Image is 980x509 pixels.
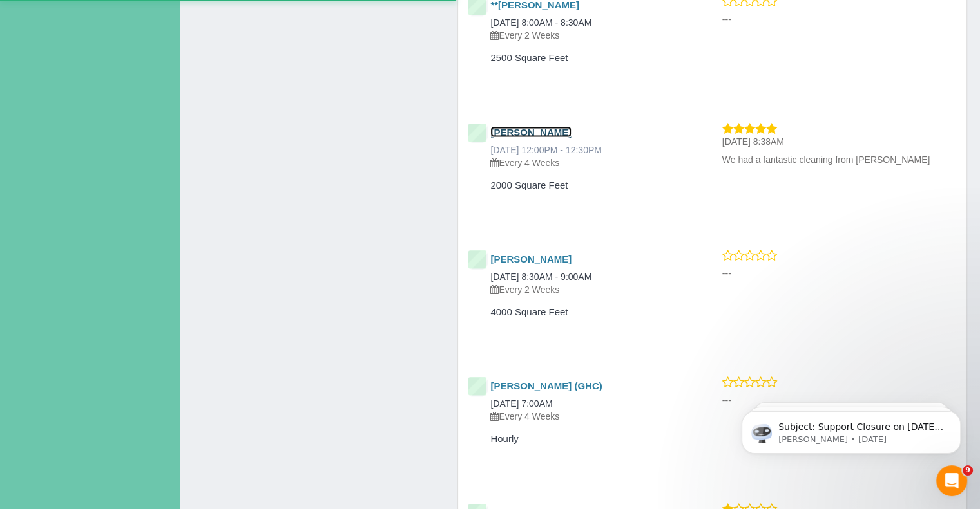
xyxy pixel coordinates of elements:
a: [DATE] 12:00PM - 12:30PM [490,144,601,154]
p: --- [722,266,957,279]
a: [PERSON_NAME] [490,253,572,264]
a: [DATE] 7:00AM [490,398,552,408]
p: Every 2 Weeks [490,29,683,42]
h4: 4000 Square Feet [490,306,683,317]
span: 9 [963,465,973,476]
iframe: Intercom notifications message [722,384,980,474]
p: We had a fantastic cleaning from [PERSON_NAME] [722,153,957,165]
h4: 2500 Square Feet [490,53,683,64]
p: Every 4 Weeks [490,156,683,169]
a: [PERSON_NAME] [490,126,572,137]
a: [DATE] 8:00AM - 8:30AM [490,17,591,28]
iframe: Intercom live chat [936,465,967,496]
h4: Hourly [490,433,683,444]
h4: 2000 Square Feet [490,180,683,190]
a: [PERSON_NAME] (GHC) [490,380,602,391]
p: Every 2 Weeks [490,282,683,295]
p: Every 4 Weeks [490,409,683,422]
a: [DATE] 8:30AM - 9:00AM [490,271,591,281]
p: --- [722,13,957,26]
p: [DATE] 8:38AM [722,134,957,147]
